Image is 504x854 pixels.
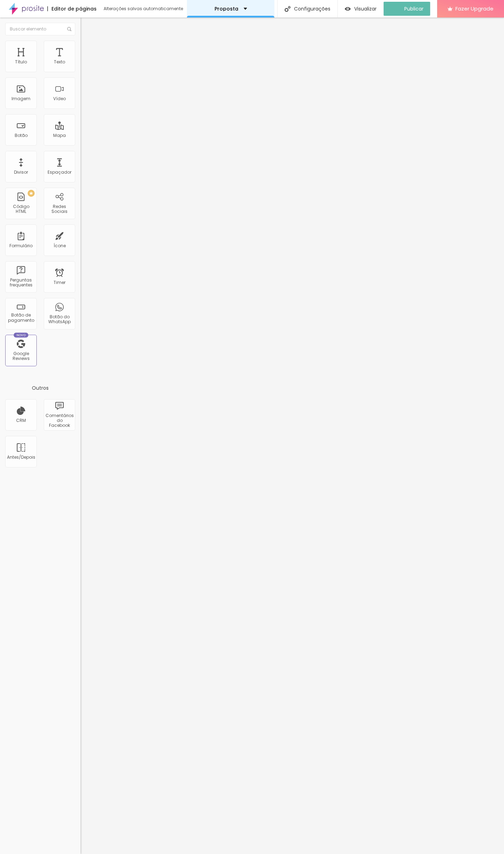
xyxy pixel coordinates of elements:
[54,243,66,248] div: Ícone
[7,313,35,323] div: Botão de pagamento
[16,418,26,423] div: CRM
[338,2,384,16] button: Visualizar
[15,60,27,64] div: Título
[215,6,238,11] p: Proposta
[53,133,66,138] div: Mapa
[45,204,73,214] div: Redes Sociais
[345,6,351,12] img: view-1.svg
[404,6,423,12] span: Publicar
[104,7,184,11] div: Alterações salvas automaticamente
[80,18,504,854] iframe: Editor
[7,278,35,288] div: Perguntas frequentes
[14,333,29,338] div: Novo
[455,6,493,12] span: Fazer Upgrade
[48,170,71,175] div: Espaçador
[45,413,73,428] div: Comentários do Facebook
[14,170,28,175] div: Divisor
[47,6,97,11] div: Editor de páginas
[12,96,30,101] div: Imagem
[9,243,33,248] div: Formulário
[53,96,66,101] div: Vídeo
[5,23,75,35] input: Buscar elemento
[7,204,35,214] div: Código HTML
[67,27,71,31] img: Icone
[54,280,65,285] div: Timer
[15,133,28,138] div: Botão
[54,60,65,64] div: Texto
[354,6,377,12] span: Visualizar
[45,314,73,325] div: Botão do WhatsApp
[285,6,290,12] img: Icone
[7,455,35,460] div: Antes/Depois
[7,351,35,361] div: Google Reviews
[384,2,430,16] button: Publicar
